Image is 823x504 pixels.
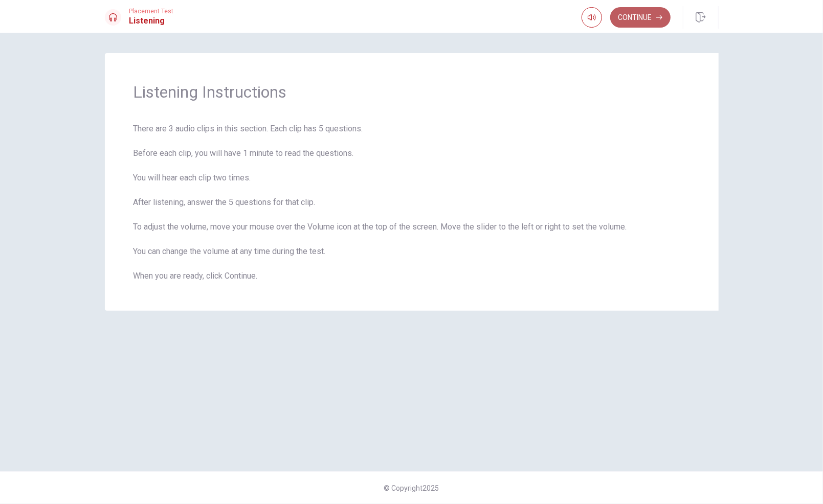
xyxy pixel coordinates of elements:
span: © Copyright 2025 [384,484,439,492]
h1: Listening [129,15,174,27]
button: Continue [610,7,671,28]
span: There are 3 audio clips in this section. Each clip has 5 questions. Before each clip, you will ha... [134,123,690,282]
span: Listening Instructions [134,82,690,102]
span: Placement Test [129,8,174,15]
